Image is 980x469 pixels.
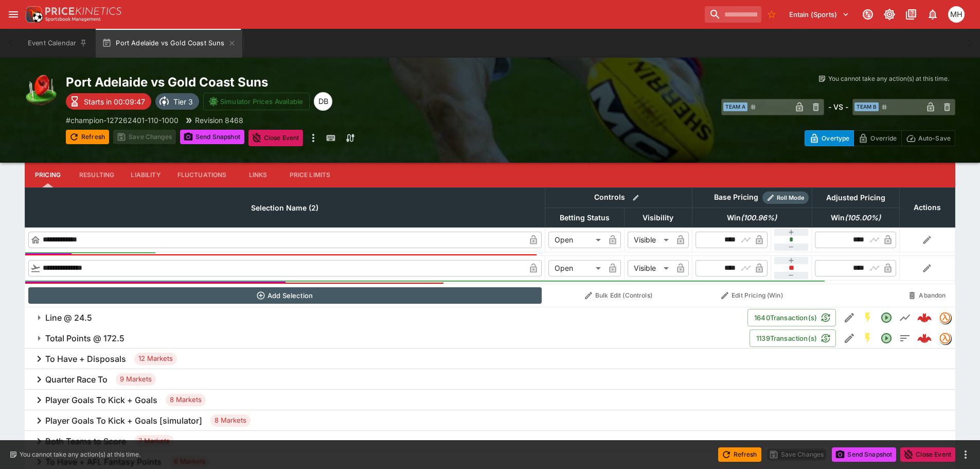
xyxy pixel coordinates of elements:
button: Event Calendar [22,29,94,58]
button: Refresh [66,130,109,144]
p: Starts in 00:09:47 [84,96,145,107]
h6: Line @ 24.5 [45,312,92,323]
img: australian_rules.png [25,74,58,107]
h2: Copy To Clipboard [66,74,511,90]
button: Links [235,163,281,187]
button: more [959,448,972,461]
button: Total Points @ 172.5 [25,328,750,349]
button: 1640Transaction(s) [747,309,836,326]
em: ( 105.00 %) [845,212,881,224]
button: Add Selection [28,287,542,304]
button: Close Event [248,130,304,146]
a: d369c3a2-c2ea-44ca-94fe-a2a95949120f [914,307,935,328]
button: Close Event [900,447,955,462]
button: Override [853,130,901,146]
svg: Open [880,332,893,344]
button: Fluctuations [169,163,235,187]
button: Line @ 24.5 [25,307,747,328]
div: Base Pricing [710,191,762,204]
button: Connected to PK [859,5,877,24]
button: SGM Enabled [859,329,877,348]
button: more [307,130,319,146]
button: Edit Detail [840,329,859,348]
div: Show/hide Price Roll mode configuration. [762,192,809,204]
img: tradingmodel [939,312,951,323]
button: Edit Pricing (Win) [695,287,809,304]
p: You cannot take any action(s) at this time. [20,450,140,459]
span: Win(105.00%) [819,212,892,224]
button: Liability [122,163,169,187]
button: Bulk Edit (Controls) [548,287,689,304]
button: Toggle light/dark mode [880,5,899,24]
h6: Both Teams to Score [45,436,126,447]
button: No Bookmarks [763,6,780,23]
h6: - VS - [828,101,848,112]
button: Michael Hutchinson [945,3,968,26]
span: 8 Markets [210,415,251,426]
div: Dylan Brown [314,92,332,111]
button: Auto-Save [901,130,955,146]
h6: To Have + Disposals [45,354,126,364]
div: d369c3a2-c2ea-44ca-94fe-a2a95949120f [917,310,932,325]
h6: Player Goals To Kick + Goals [simulator] [45,415,202,426]
button: Notifications [923,5,942,24]
svg: Open [880,311,893,324]
div: tradingmodel [939,332,951,344]
span: 9 Markets [116,374,156,385]
button: Open [877,329,896,348]
input: search [705,6,761,23]
button: Resulting [71,163,122,187]
button: 1139Transaction(s) [750,329,836,347]
span: 12 Markets [134,354,177,364]
p: Revision 8468 [195,115,243,126]
p: You cannot take any action(s) at this time. [828,74,949,83]
div: tradingmodel [939,311,951,324]
div: Open [548,232,604,248]
button: Bulk edit [629,191,643,204]
button: Send Snapshot [832,447,896,462]
button: Overtype [805,130,854,146]
button: Pricing [25,163,71,187]
button: Select Tenant [783,6,856,23]
p: Override [870,133,897,144]
button: Totals [896,329,914,348]
button: Price Limits [281,163,339,187]
p: Overtype [822,133,849,144]
span: 8 Markets [166,395,206,405]
span: Selection Name (2) [240,202,330,214]
span: Win(100.96%) [716,212,788,224]
button: Send Snapshot [180,130,244,144]
th: Adjusted Pricing [812,187,899,207]
div: Michael Hutchinson [948,6,965,23]
button: Simulator Prices Available [203,93,310,110]
img: tradingmodel [939,333,951,344]
div: Visible [628,232,672,248]
button: Line [896,308,914,327]
div: Start From [805,130,955,146]
p: Tier 3 [173,96,193,107]
div: Open [548,260,604,276]
button: open drawer [4,5,23,24]
img: PriceKinetics Logo [23,4,43,25]
th: Controls [545,187,692,207]
div: f9d9dbd0-d102-4055-9557-6c1517ad3ab1 [917,331,932,345]
span: Team A [723,102,747,111]
span: Team B [854,102,879,111]
div: Visible [628,260,672,276]
img: logo-cerberus--red.svg [917,310,932,325]
th: Actions [899,187,955,227]
span: Visibility [631,212,685,224]
h6: Total Points @ 172.5 [45,333,124,344]
button: Refresh [718,447,761,462]
p: Copy To Clipboard [66,115,179,126]
button: SGM Enabled [859,308,877,327]
span: 7 Markets [134,436,174,446]
span: Betting Status [548,212,621,224]
h6: Player Goals To Kick + Goals [45,395,157,406]
p: Auto-Save [918,133,951,144]
button: Abandon [902,287,952,304]
button: Open [877,308,896,327]
h6: Quarter Race To [45,374,108,385]
img: logo-cerberus--red.svg [917,331,932,345]
img: PriceKinetics [45,7,121,15]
